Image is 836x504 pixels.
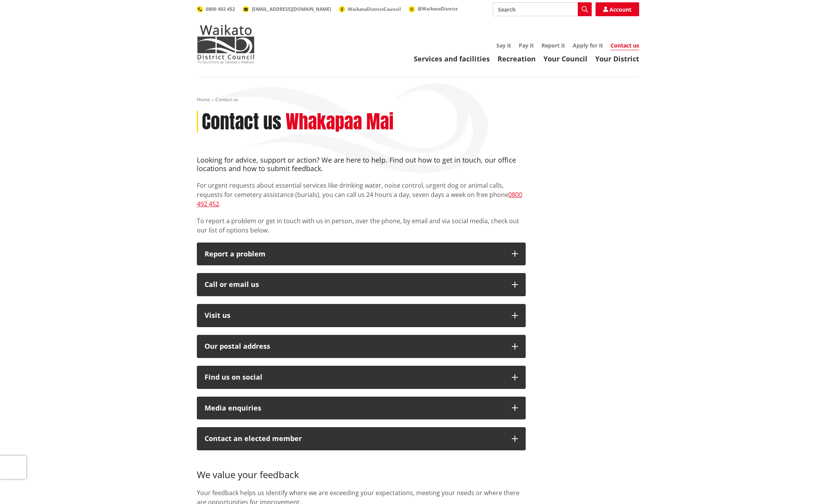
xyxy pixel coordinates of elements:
button: Contact an elected member [197,427,526,450]
a: Pay it [519,42,534,49]
img: Waikato District Council - Te Kaunihera aa Takiwaa o Waikato [197,25,255,63]
span: 0800 492 452 [206,6,235,12]
button: Find us on social [197,366,526,389]
a: Services and facilities [414,54,490,63]
span: Contact us [215,96,238,103]
a: Account [596,2,639,16]
button: Call or email us [197,273,526,296]
a: Home [197,96,210,103]
p: Report a problem [205,250,504,258]
button: Media enquiries [197,397,526,420]
div: Call or email us [205,281,504,288]
h1: Contact us [202,111,281,133]
button: Report a problem [197,243,526,266]
a: 0800 492 452 [197,6,235,12]
a: Report it [542,42,565,49]
h2: Whakapaa Mai [286,111,394,133]
div: Find us on social [205,373,504,381]
p: To report a problem or get in touch with us in person, over the phone, by email and via social me... [197,216,526,235]
button: Visit us [197,304,526,327]
nav: breadcrumb [197,97,639,103]
a: Recreation [498,54,536,63]
h2: Our postal address [205,343,504,350]
a: Your District [595,54,639,63]
span: @WaikatoDistrict [418,5,458,12]
input: Search input [493,2,592,16]
a: Contact us [611,42,639,50]
a: Your Council [543,54,587,63]
a: Apply for it [573,42,603,49]
a: Say it [496,42,511,49]
div: Media enquiries [205,404,504,412]
h3: We value your feedback [197,458,526,480]
p: For urgent requests about essential services like drinking water, noise control, urgent dog or an... [197,181,526,209]
a: WaikatoDistrictCouncil [339,6,401,12]
a: [EMAIL_ADDRESS][DOMAIN_NAME] [243,6,331,12]
p: Visit us [205,312,504,319]
p: Contact an elected member [205,435,504,443]
a: @WaikatoDistrict [409,5,458,12]
span: [EMAIL_ADDRESS][DOMAIN_NAME] [252,6,331,12]
span: WaikatoDistrictCouncil [348,6,401,12]
a: 0800 492 452 [197,190,522,208]
button: Our postal address [197,335,526,358]
h4: Looking for advice, support or action? We are here to help. Find out how to get in touch, our off... [197,156,526,173]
